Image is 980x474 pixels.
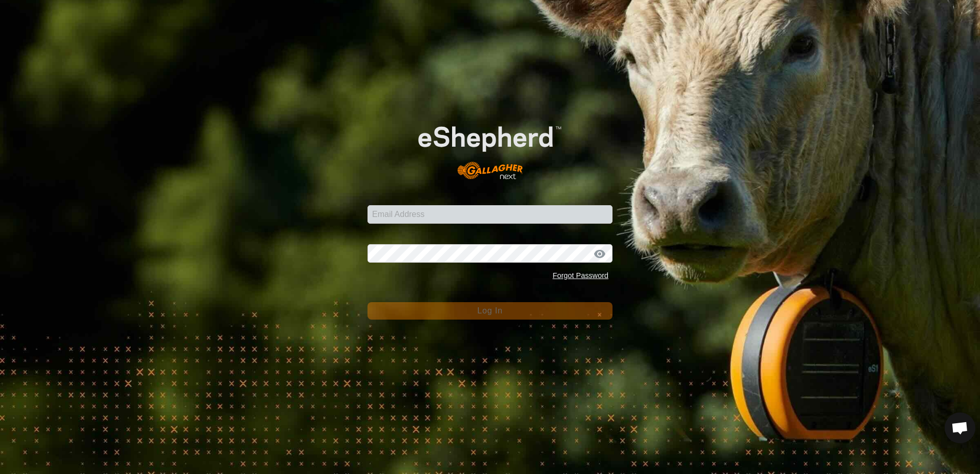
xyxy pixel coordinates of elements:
[945,412,975,443] div: Open chat
[392,106,588,189] img: E-shepherd Logo
[477,306,502,315] span: Log In
[553,271,608,280] a: Forgot Password
[367,302,612,320] button: Log In
[367,205,612,224] input: Email Address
